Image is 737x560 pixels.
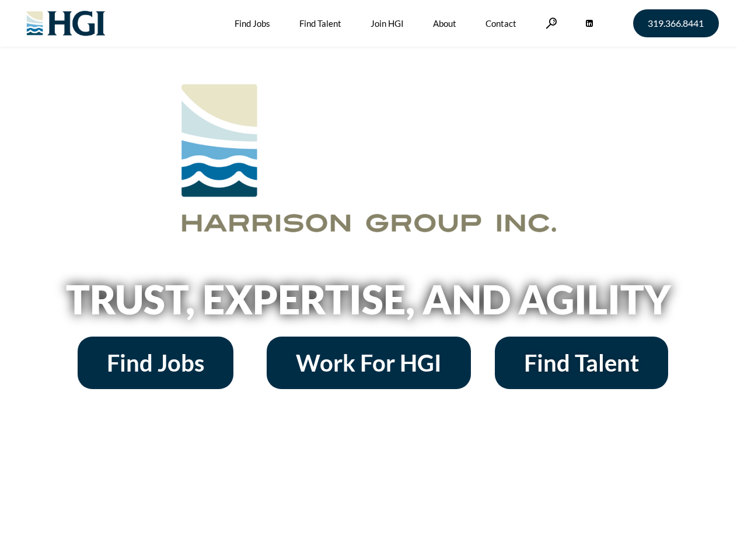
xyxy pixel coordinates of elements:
a: Find Talent [495,337,668,389]
a: Work For HGI [267,337,471,389]
span: Find Jobs [107,351,204,374]
span: Find Talent [524,351,639,374]
a: Find Jobs [78,337,233,389]
span: 319.366.8441 [648,19,704,28]
h2: Trust, Expertise, and Agility [36,279,701,319]
a: Search [546,17,557,29]
a: 319.366.8441 [633,9,719,37]
span: Work For HGI [296,351,442,374]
